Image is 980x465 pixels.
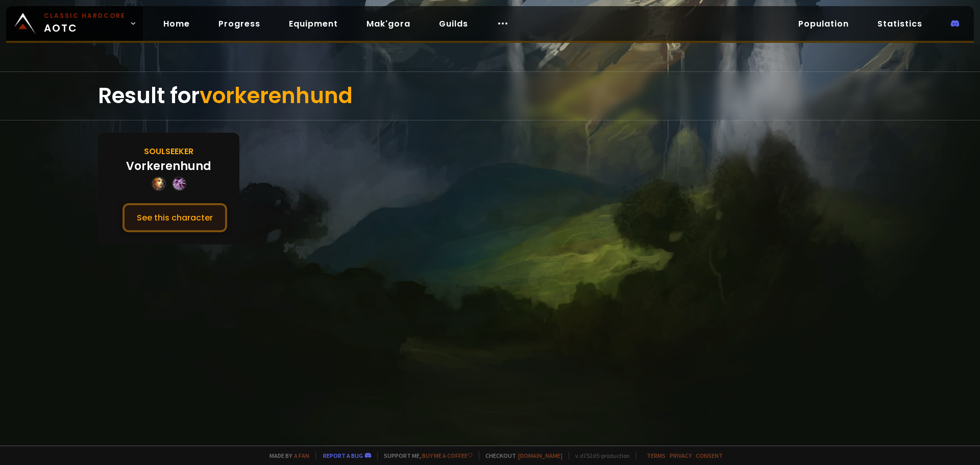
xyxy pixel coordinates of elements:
[518,452,562,459] a: [DOMAIN_NAME]
[431,13,476,34] a: Guilds
[263,452,309,459] span: Made by
[479,452,562,459] span: Checkout
[281,13,346,34] a: Equipment
[6,6,143,41] a: Classic HardcoreAOTC
[323,452,363,459] a: Report a bug
[647,452,666,459] a: Terms
[44,11,126,20] small: Classic Hardcore
[155,13,198,34] a: Home
[122,203,227,232] button: See this character
[670,452,692,459] a: Privacy
[44,11,126,36] span: AOTC
[98,72,882,120] div: Result for
[377,452,473,459] span: Support me,
[200,81,353,111] span: vorkerenhund
[869,13,930,34] a: Statistics
[422,452,473,459] a: Buy me a coffee
[294,452,309,459] a: a fan
[126,158,211,175] div: Vorkerenhund
[569,452,630,459] span: v. d752d5 - production
[210,13,268,34] a: Progress
[790,13,857,34] a: Population
[696,452,723,459] a: Consent
[144,145,193,158] div: Soulseeker
[358,13,419,34] a: Mak'gora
